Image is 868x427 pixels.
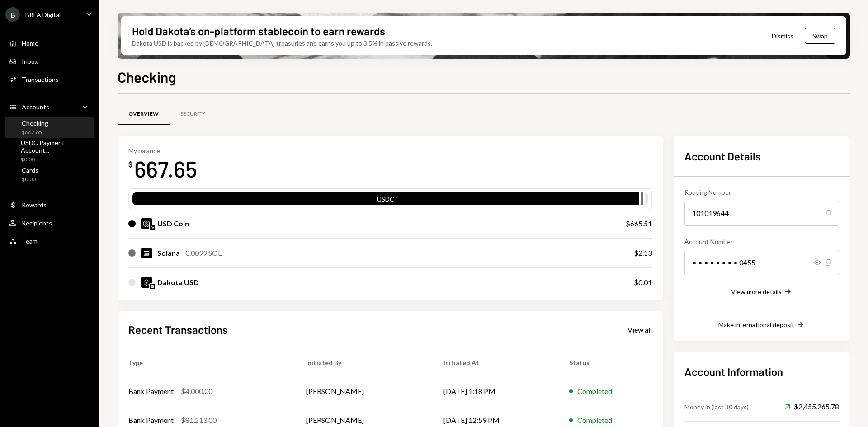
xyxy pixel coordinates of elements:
div: View all [627,325,652,334]
div: $2,455,265.78 [785,401,839,412]
th: Type [118,348,295,377]
div: Completed [577,386,612,397]
div: Account Number [684,237,839,246]
td: [PERSON_NAME] [295,377,433,406]
button: Dismiss [760,25,805,47]
div: Hold Dakota’s on-platform stablecoin to earn rewards [132,23,385,38]
a: View all [627,324,652,334]
div: USDC [132,194,639,207]
h2: Account Information [684,364,839,379]
div: • • • • • • • • 0455 [684,250,839,275]
button: Swap [805,28,835,44]
div: USDC Payment Account... [21,139,90,154]
div: USD Coin [157,218,189,229]
div: Rewards [22,201,47,209]
a: Rewards [5,197,94,213]
a: Transactions [5,71,94,87]
h2: Recent Transactions [128,322,228,337]
div: Recipients [22,219,52,227]
div: $667.65 [22,129,48,136]
div: Bank Payment [128,415,174,426]
h1: Checking [118,68,176,86]
div: 667.65 [134,155,197,183]
div: BRLA Digital [25,11,61,19]
a: Security [170,103,216,126]
div: View more details [731,288,782,296]
div: $0.01 [634,277,652,288]
div: $0.00 [21,156,90,164]
div: Overview [128,110,159,118]
a: Cards$0.00 [5,164,94,185]
th: Initiated By [295,348,433,377]
div: B [5,7,20,22]
div: Team [22,237,38,245]
button: View more details [731,287,793,297]
img: polygon-mainnet [150,225,155,230]
div: Transactions [22,75,59,83]
div: Checking [22,119,48,127]
div: Home [22,39,38,47]
div: Security [180,110,205,118]
a: Team [5,233,94,249]
a: USDC Payment Account...$0.00 [5,140,94,162]
div: $ [128,160,132,169]
div: $4,000.00 [181,386,212,397]
div: My balance [128,147,197,155]
a: Inbox [5,53,94,69]
div: $665.51 [626,218,652,229]
div: $81,213.00 [181,415,217,426]
div: Dakota USD is backed by [DEMOGRAPHIC_DATA] treasuries and earns you up to 3.5% in passive rewards. [132,38,432,48]
a: Overview [118,103,170,126]
div: Solana [157,248,180,258]
div: Bank Payment [128,386,174,397]
div: Cards [22,166,38,174]
div: Routing Number [684,188,839,197]
img: SOL [141,248,152,258]
div: Completed [577,415,612,426]
button: Make international deposit [718,320,805,330]
th: Status [558,348,663,377]
div: $2.13 [634,248,652,258]
img: USDC [141,218,152,229]
a: Accounts [5,99,94,115]
div: Accounts [22,103,49,111]
div: Make international deposit [718,321,794,328]
div: Money in (last 30 days) [684,402,749,412]
div: Inbox [22,57,38,65]
a: Recipients [5,215,94,231]
img: DKUSD [141,277,152,288]
h2: Account Details [684,149,839,164]
th: Initiated At [433,348,558,377]
div: Dakota USD [157,277,199,288]
a: Checking$667.65 [5,117,94,138]
div: 101019644 [684,201,839,226]
a: Home [5,35,94,51]
img: base-mainnet [150,284,155,289]
div: 0.0099 SOL [185,248,222,258]
div: $0.00 [22,176,38,183]
td: [DATE] 1:18 PM [433,377,558,406]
